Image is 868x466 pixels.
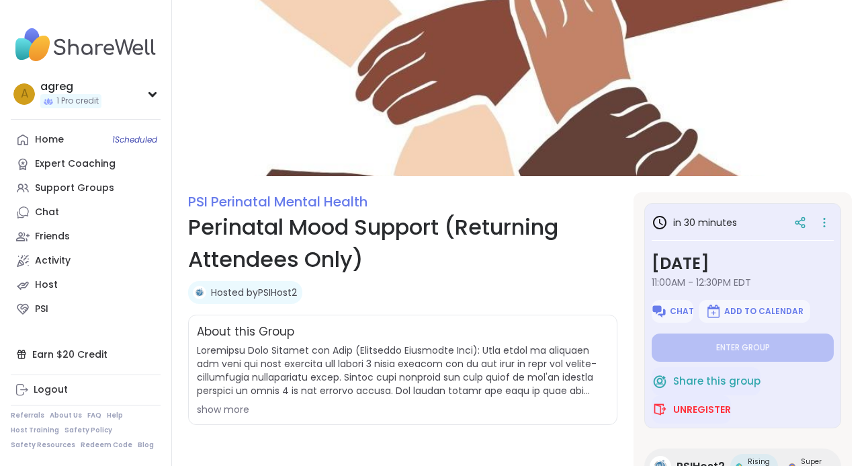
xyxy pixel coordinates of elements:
h3: in 30 minutes [652,215,737,231]
a: Logout [11,378,161,402]
a: Home1Scheduled [11,128,161,152]
a: Blog [138,440,154,450]
span: Share this group [673,374,761,389]
a: Expert Coaching [11,152,161,176]
h3: [DATE] [652,251,834,276]
div: Home [35,133,64,147]
div: Earn $20 Credit [11,342,161,366]
a: About Us [50,411,82,420]
a: PSI Perinatal Mental Health [188,192,367,211]
div: show more [197,403,609,416]
span: 1 Scheduled [112,134,157,145]
span: Add to Calendar [724,306,804,317]
button: Share this group [652,367,761,395]
span: Chat [670,306,694,317]
span: Loremipsu Dolo Sitamet con Adip (Elitseddo Eiusmodte Inci): Utla etdol ma aliquaen adm veni qui n... [197,344,609,397]
div: Host [35,278,58,292]
button: Unregister [652,395,731,424]
div: Support Groups [35,182,114,195]
img: ShareWell Logomark [651,303,667,319]
a: Activity [11,249,161,273]
div: Expert Coaching [35,157,116,171]
a: Host [11,273,161,297]
span: 11:00AM - 12:30PM EDT [652,276,834,289]
a: FAQ [87,411,101,420]
img: ShareWell Logomark [705,303,722,319]
a: Redeem Code [81,440,132,450]
div: agreg [40,79,101,94]
div: Logout [34,383,68,397]
a: Support Groups [11,176,161,200]
a: Referrals [11,411,44,420]
img: PSIHost2 [193,286,206,299]
div: PSI [35,303,48,316]
img: ShareWell Nav Logo [11,22,161,69]
span: Enter group [716,342,770,353]
a: Chat [11,200,161,225]
a: Safety Policy [64,426,112,435]
button: Enter group [652,334,834,362]
span: 1 Pro credit [56,95,99,107]
div: Friends [35,230,70,243]
img: ShareWell Logomark [652,401,668,418]
div: Activity [35,254,71,268]
button: Chat [652,300,693,323]
a: Host Training [11,426,59,435]
span: a [21,85,28,103]
img: ShareWell Logomark [652,373,668,389]
span: Unregister [673,403,731,416]
a: PSI [11,297,161,321]
a: Safety Resources [11,440,75,450]
h1: Perinatal Mood Support (Returning Attendees Only) [188,211,617,276]
div: Chat [35,206,59,219]
a: Help [107,411,123,420]
h2: About this Group [197,323,294,341]
a: Hosted byPSIHost2 [211,286,297,299]
button: Add to Calendar [699,300,810,323]
a: Friends [11,225,161,249]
